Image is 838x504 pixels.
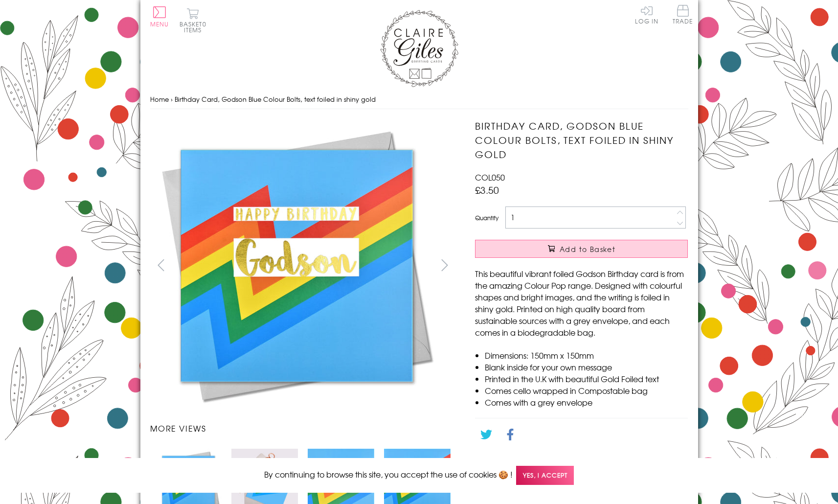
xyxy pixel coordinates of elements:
[475,119,688,161] h1: Birthday Card, Godson Blue Colour Bolts, text foiled in shiny gold
[475,171,505,183] span: COL050
[475,240,688,258] button: Add to Basket
[485,373,688,385] li: Printed in the U.K with beautiful Gold Foiled text
[455,119,749,412] img: Birthday Card, Godson Blue Colour Bolts, text foiled in shiny gold
[150,254,172,276] button: prev
[150,119,443,412] img: Birthday Card, Godson Blue Colour Bolts, text foiled in shiny gold
[673,5,693,24] span: Trade
[150,20,169,28] span: Menu
[635,5,658,24] a: Log In
[485,361,688,373] li: Blank inside for your own message
[380,10,458,87] img: Claire Giles Greetings Cards
[485,385,688,396] li: Comes cello wrapped in Compostable bag
[560,244,615,254] span: Add to Basket
[485,349,688,361] li: Dimensions: 150mm x 150mm
[180,8,206,33] button: Basket0 items
[475,213,498,222] label: Quantity
[184,20,206,34] span: 0 items
[433,254,455,276] button: next
[175,94,376,104] span: Birthday Card, Godson Blue Colour Bolts, text foiled in shiny gold
[150,422,456,434] h3: More views
[475,183,499,197] span: £3.50
[150,90,688,110] nav: breadcrumbs
[483,455,578,467] a: Go back to the collection
[516,466,574,485] span: Yes, I accept
[150,94,169,104] a: Home
[673,5,693,26] a: Trade
[485,396,688,408] li: Comes with a grey envelope
[171,94,173,104] span: ›
[475,268,688,338] p: This beautiful vibrant foiled Godson Birthday card is from the amazing Colour Pop range. Designed...
[150,6,169,27] button: Menu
